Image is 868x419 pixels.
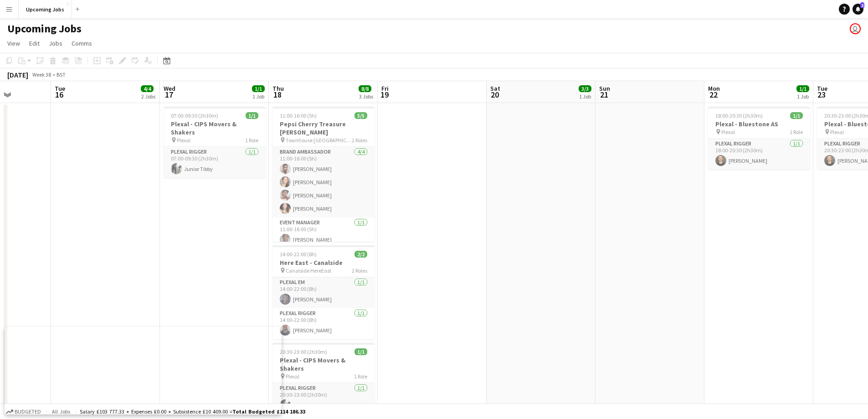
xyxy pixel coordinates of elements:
span: 2 [860,2,864,8]
app-user-avatar: Amy Williamson [850,23,861,34]
span: Edit [29,39,40,47]
a: 2 [853,4,863,15]
span: Budgeted [15,409,41,415]
a: Jobs [45,37,66,49]
iframe: Popup CTA [5,327,282,414]
span: Jobs [49,39,62,47]
a: Comms [68,37,96,49]
div: BST [56,71,66,78]
span: View [7,39,20,47]
a: View [4,37,24,49]
div: [DATE] [7,70,28,79]
span: Week 38 [30,71,53,78]
a: Edit [26,37,43,49]
h1: Upcoming Jobs [7,22,82,36]
button: Upcoming Jobs [19,0,72,18]
span: Comms [72,39,92,47]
